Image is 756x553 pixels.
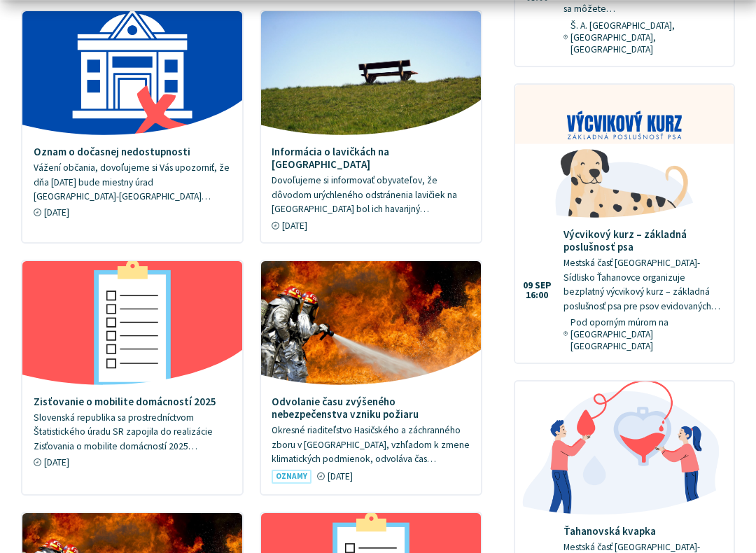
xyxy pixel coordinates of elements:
[563,256,723,314] p: Mestská časť [GEOGRAPHIC_DATA]-Sídlisko Ťahanovce organizuje bezplatný výcvikový kurz – základná ...
[261,11,481,242] a: Informácia o lavičkách na [GEOGRAPHIC_DATA] Dovoľujeme si informovať obyvateľov, že dôvodom urých...
[328,470,353,482] span: [DATE]
[282,220,307,232] span: [DATE]
[272,146,470,171] h4: Informácia o lavičkách na [GEOGRAPHIC_DATA]
[22,11,242,230] a: Oznam o dočasnej nedostupnosti Vážení občania, dovoľujeme si Vás upozorniť, že dňa [DATE] bude mi...
[261,261,481,495] a: Odvolanie času zvýšeného nebezpečenstva vzniku požiaru Okresné riaditeľstvo Hasičského a záchrann...
[22,261,242,479] a: Zisťovanie o mobilite domácností 2025 Slovenská republika sa prostredníctvom Štatistického úradu ...
[272,174,470,217] p: Dovoľujeme si informovať obyvateľov, že dôvodom urýchleného odstránenia lavičiek na [GEOGRAPHIC_D...
[515,85,733,363] a: Výcvikový kurz – základná poslušnosť psa Mestská časť [GEOGRAPHIC_DATA]-Sídlisko Ťahanovce organi...
[44,206,69,218] span: [DATE]
[535,281,552,290] span: sep
[272,470,311,484] span: Oznamy
[34,146,232,158] h4: Oznam o dočasnej nedostupnosti
[272,423,470,467] p: Okresné riaditeľstvo Hasičského a záchranného zboru v [GEOGRAPHIC_DATA], vzhľadom k zmene klimati...
[563,228,723,253] h4: Výcvikový kurz – základná poslušnosť psa
[44,456,69,468] span: [DATE]
[34,395,232,408] h4: Zisťovanie o mobilite domácností 2025
[272,395,470,421] h4: Odvolanie času zvýšeného nebezpečenstva vzniku požiaru
[34,161,232,204] p: Vážení občania, dovoľujeme si Vás upozorniť, že dňa [DATE] bude miestny úrad [GEOGRAPHIC_DATA]-[G...
[523,281,533,290] span: 09
[563,525,723,538] h4: Ťahanovská kvapka
[523,290,552,300] span: 16:00
[570,316,722,352] span: Pod oporným múrom na [GEOGRAPHIC_DATA] [GEOGRAPHIC_DATA]
[34,411,232,454] p: Slovenská republika sa prostredníctvom Štatistického úradu SR zapojila do realizácie Zisťovania o...
[570,20,723,55] span: Š. A. [GEOGRAPHIC_DATA], [GEOGRAPHIC_DATA], [GEOGRAPHIC_DATA]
